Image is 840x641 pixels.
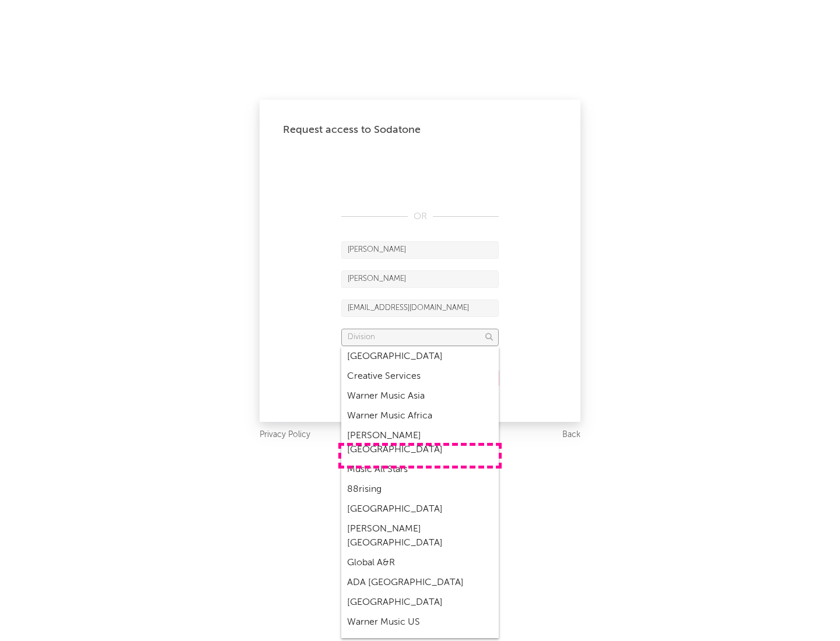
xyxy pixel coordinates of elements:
[341,553,499,573] div: Global A&R
[341,593,499,612] div: [GEOGRAPHIC_DATA]
[341,460,499,480] div: Music All Stars
[341,329,499,346] input: Division
[562,428,580,442] a: Back
[260,428,310,442] a: Privacy Policy
[341,426,499,460] div: [PERSON_NAME] [GEOGRAPHIC_DATA]
[341,386,499,406] div: Warner Music Asia
[341,270,499,288] input: Last Name
[341,347,499,367] div: [GEOGRAPHIC_DATA]
[341,519,499,553] div: [PERSON_NAME] [GEOGRAPHIC_DATA]
[341,300,499,317] input: Email
[341,367,499,386] div: Creative Services
[283,123,557,137] div: Request access to Sodatone
[341,210,499,224] div: OR
[341,499,499,519] div: [GEOGRAPHIC_DATA]
[341,241,499,259] input: First Name
[341,612,499,632] div: Warner Music US
[341,406,499,426] div: Warner Music Africa
[341,480,499,499] div: 88rising
[341,573,499,593] div: ADA [GEOGRAPHIC_DATA]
